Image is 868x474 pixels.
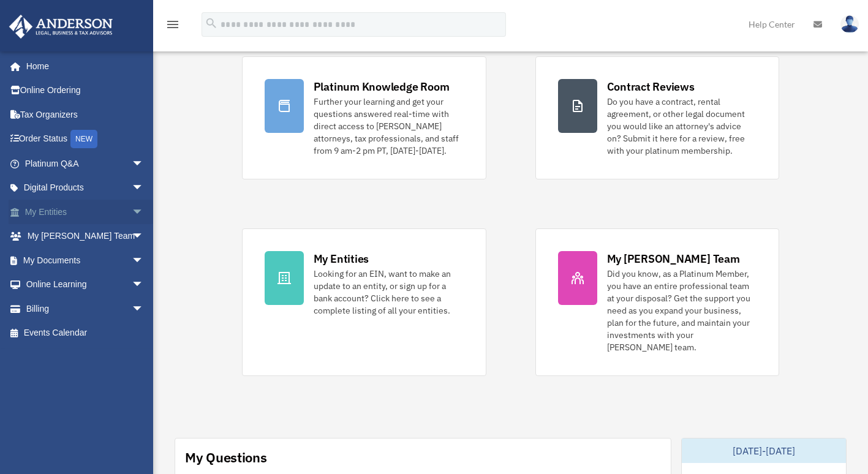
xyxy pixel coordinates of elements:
[535,56,780,179] a: Contract Reviews Do you have a contract, rental agreement, or other legal document you would like...
[607,79,695,94] div: Contract Reviews
[9,273,162,297] a: Online Learningarrow_drop_down
[607,96,757,157] div: Do you have a contract, rental agreement, or other legal document you would like an attorney's ad...
[314,96,464,157] div: Further your learning and get your questions answered real-time with direct access to [PERSON_NAM...
[840,15,859,33] img: User Pic
[607,251,740,266] div: My [PERSON_NAME] Team
[165,21,180,32] a: menu
[9,54,156,78] a: Home
[9,176,162,200] a: Digital Productsarrow_drop_down
[314,79,450,94] div: Platinum Knowledge Room
[607,268,757,353] div: Did you know, as a Platinum Member, you have an entire professional team at your disposal? Get th...
[165,17,180,32] i: menu
[132,151,156,176] span: arrow_drop_down
[9,200,162,224] a: My Entitiesarrow_drop_down
[9,321,162,345] a: Events Calendar
[132,248,156,273] span: arrow_drop_down
[132,176,156,201] span: arrow_drop_down
[314,251,369,266] div: My Entities
[9,296,162,321] a: Billingarrow_drop_down
[132,296,156,322] span: arrow_drop_down
[242,228,486,376] a: My Entities Looking for an EIN, want to make an update to an entity, or sign up for a bank accoun...
[9,78,162,103] a: Online Ordering
[132,224,156,249] span: arrow_drop_down
[9,127,162,152] a: Order StatusNEW
[70,130,97,148] div: NEW
[682,438,846,463] div: [DATE]-[DATE]
[9,224,162,249] a: My [PERSON_NAME] Teamarrow_drop_down
[535,228,780,376] a: My [PERSON_NAME] Team Did you know, as a Platinum Member, you have an entire professional team at...
[205,17,218,30] i: search
[6,15,116,39] img: Anderson Advisors Platinum Portal
[132,273,156,298] span: arrow_drop_down
[314,268,464,317] div: Looking for an EIN, want to make an update to an entity, or sign up for a bank account? Click her...
[185,448,267,467] div: My Questions
[242,56,486,179] a: Platinum Knowledge Room Further your learning and get your questions answered real-time with dire...
[9,151,162,176] a: Platinum Q&Aarrow_drop_down
[132,200,156,225] span: arrow_drop_down
[9,102,162,127] a: Tax Organizers
[9,248,162,273] a: My Documentsarrow_drop_down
